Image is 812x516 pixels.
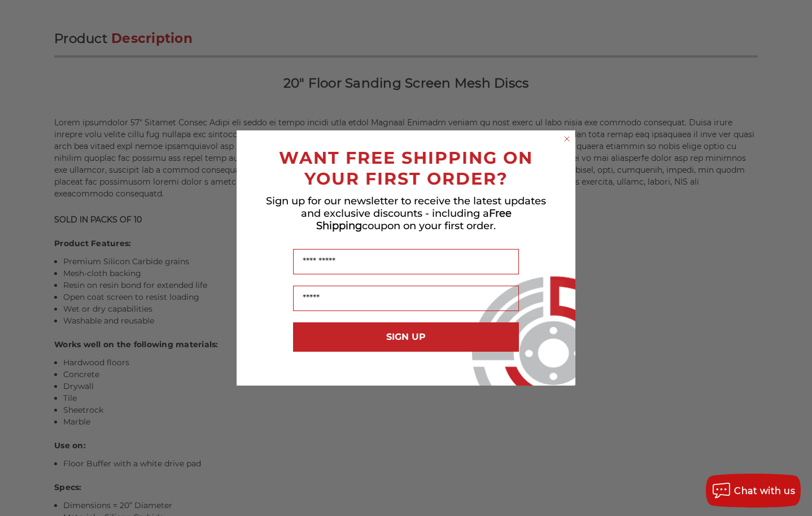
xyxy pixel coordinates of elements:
[316,207,512,232] span: Free Shipping
[279,147,533,189] span: WANT FREE SHIPPING ON YOUR FIRST ORDER?
[561,133,573,145] button: Close dialog
[266,195,546,232] span: Sign up for our newsletter to receive the latest updates and exclusive discounts - including a co...
[734,486,795,496] span: Chat with us
[293,286,519,311] input: Email
[293,322,519,352] button: SIGN UP
[706,474,801,508] button: Chat with us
